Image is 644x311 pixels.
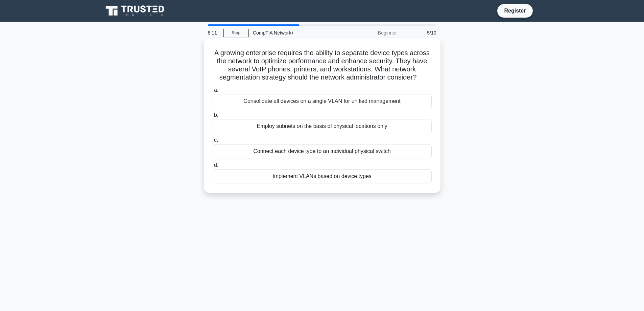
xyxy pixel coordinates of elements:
[214,162,218,168] span: d.
[401,26,440,40] div: 5/10
[214,137,218,143] span: c.
[223,29,249,37] a: Stop
[214,87,218,93] span: a.
[342,26,401,40] div: Beginner
[213,94,432,108] div: Consolidate all devices on a single VLAN for unified management
[212,49,432,82] h5: A growing enterprise requires the ability to separate device types across the network to optimize...
[249,26,342,40] div: CompTIA Network+
[213,169,432,183] div: Implement VLANs based on device types
[213,119,432,133] div: Employ subnets on the basis of physical locations only
[214,112,218,118] span: b.
[213,144,432,158] div: Connect each device type to an individual physical switch
[204,26,223,40] div: 8:11
[500,6,530,15] a: Register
